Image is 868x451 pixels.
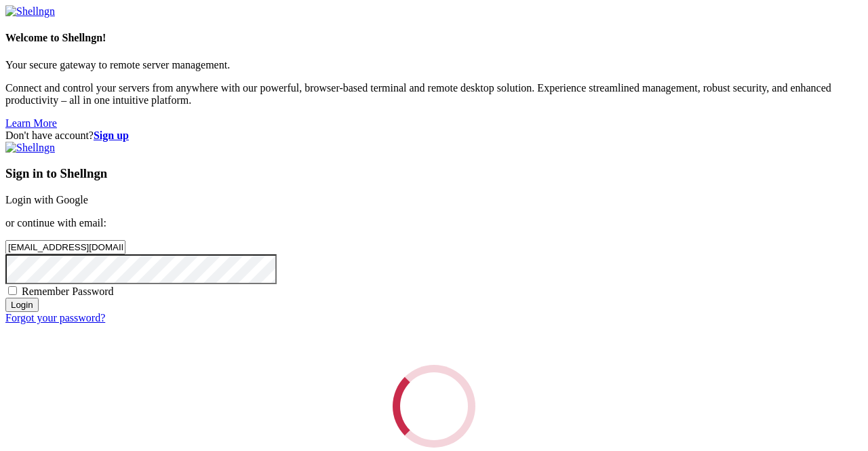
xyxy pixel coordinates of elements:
span: Remember Password [22,286,114,297]
input: Login [5,298,39,312]
h4: Welcome to Shellngn! [5,32,863,44]
img: Shellngn [5,5,55,18]
input: Remember Password [8,286,17,295]
p: Connect and control your servers from anywhere with our powerful, browser-based terminal and remo... [5,82,863,106]
a: Sign up [94,130,129,141]
img: Shellngn [5,142,55,154]
p: Your secure gateway to remote server management. [5,59,863,71]
h3: Sign in to Shellngn [5,166,863,181]
p: or continue with email: [5,217,863,229]
input: Email address [5,240,125,254]
a: Forgot your password? [5,312,105,323]
div: Don't have account? [5,130,863,142]
a: Learn More [5,117,57,129]
a: Login with Google [5,194,88,205]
